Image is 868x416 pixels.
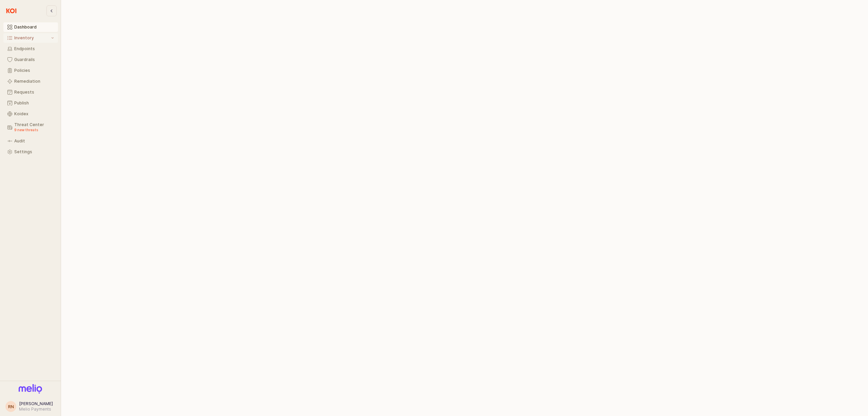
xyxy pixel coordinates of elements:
button: RN [5,401,16,412]
div: Remediation [14,79,54,84]
button: Koidex [3,109,58,119]
button: Policies [3,66,58,75]
div: Guardrails [14,57,54,62]
div: Koidex [14,112,54,116]
div: Inventory [14,36,50,40]
div: Threat Center [14,122,54,133]
button: Guardrails [3,55,58,64]
div: Melio Payments [19,407,53,412]
div: Policies [14,68,54,73]
div: 9 new threats [14,127,54,133]
div: Requests [14,90,54,95]
button: Endpoints [3,44,58,54]
div: RN [8,403,14,410]
button: Dashboard [3,22,58,32]
button: Inventory [3,33,58,43]
button: Remediation [3,77,58,86]
button: Publish [3,98,58,108]
div: Endpoints [14,46,54,51]
button: Settings [3,147,58,157]
button: Audit [3,136,58,146]
button: Threat Center [3,120,58,135]
div: Settings [14,150,54,154]
span: [PERSON_NAME] [19,401,53,406]
div: Audit [14,139,54,143]
div: Publish [14,101,54,105]
div: Dashboard [14,25,54,29]
button: Requests [3,87,58,97]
